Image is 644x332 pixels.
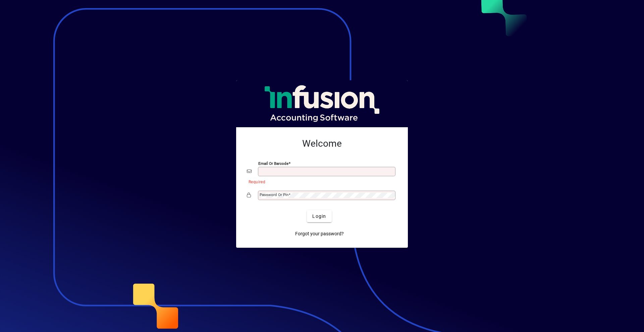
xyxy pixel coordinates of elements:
[292,228,346,240] a: Forgot your password?
[249,178,392,185] mat-error: Required
[312,213,326,220] span: Login
[307,210,331,222] button: Login
[295,230,344,237] span: Forgot your password?
[260,192,288,197] mat-label: Password or Pin
[258,161,288,166] mat-label: Email or Barcode
[247,138,397,149] h2: Welcome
